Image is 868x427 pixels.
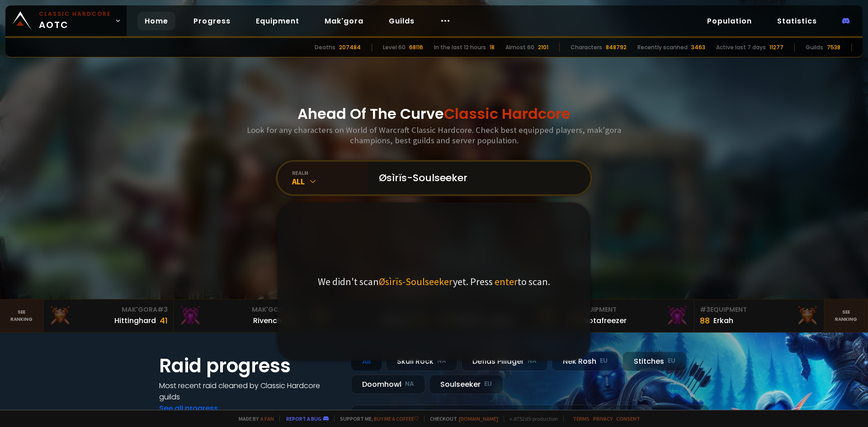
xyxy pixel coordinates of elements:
div: 848792 [606,43,627,52]
div: Defias Pillager [461,352,548,371]
a: Mak'Gora#2Rivench100 [174,300,304,332]
a: Consent [616,415,640,422]
small: NA [528,357,537,366]
div: 18 [490,43,495,52]
div: 11277 [769,43,783,52]
div: Equipment [570,305,689,314]
div: Characters [571,43,602,52]
div: 7538 [827,43,840,52]
small: EU [668,357,675,366]
div: Doomhowl [351,375,425,394]
div: Active last 7 days [716,43,766,52]
a: Home [137,12,175,30]
div: Erkah [713,315,733,326]
small: NA [437,357,446,366]
div: Equipment [700,305,819,314]
span: Made by [233,415,274,422]
div: 3463 [691,43,705,52]
a: Report a bug [286,415,321,422]
a: Guilds [382,12,422,30]
small: EU [484,380,492,389]
div: Mak'Gora [179,305,298,314]
a: Privacy [593,415,613,422]
a: Progress [186,12,238,30]
div: Level 60 [383,43,406,52]
span: # 3 [700,305,710,314]
div: Almost 60 [505,43,534,52]
a: Classic HardcoreAOTC [5,5,127,36]
div: Mak'Gora [49,305,168,314]
h1: Raid progress [159,352,340,380]
div: In the last 12 hours [434,43,486,52]
a: #3Equipment88Erkah [694,300,825,332]
div: All [351,352,382,371]
small: Classic Hardcore [39,10,111,18]
div: All [292,176,368,187]
h4: Most recent raid cleaned by Classic Hardcore guilds [159,380,340,403]
span: enter [495,275,518,288]
a: Seeranking [825,300,868,332]
div: Nek'Rosh [552,352,619,371]
div: Soulseeker [429,375,503,394]
div: 2101 [538,43,548,52]
span: AOTC [39,10,111,32]
div: 41 [160,314,168,327]
p: We didn't scan yet. Press to scan. [318,275,550,288]
div: Skull Rock [386,352,458,371]
span: Checkout [424,415,498,422]
a: Equipment [249,12,307,30]
div: Stitches [623,352,687,371]
span: Support me, [334,415,419,422]
div: Recently scanned [637,43,688,52]
span: Classic Hardcore [444,103,571,124]
small: NA [405,380,414,389]
a: Mak'gora [317,12,371,30]
a: a fan [260,415,274,422]
div: Rivench [253,315,282,326]
a: #2Equipment88Notafreezer [564,300,694,332]
div: Guilds [806,43,823,52]
a: Population [700,12,759,30]
input: Search a character... [373,162,580,194]
a: See all progress [159,403,218,413]
div: 207484 [339,43,361,52]
span: # 3 [157,305,168,314]
a: [DOMAIN_NAME] [459,415,498,422]
a: Mak'Gora#3Hittinghard41 [43,300,174,332]
small: EU [600,357,608,366]
a: Statistics [770,12,824,30]
div: Notafreezer [583,315,627,326]
div: 68116 [409,43,423,52]
a: Buy me a coffee [374,415,419,422]
span: v. d752d5 - production [504,415,558,422]
h3: Look for any characters on World of Warcraft Classic Hardcore. Check best equipped players, mak'g... [243,125,625,145]
div: 88 [700,314,710,327]
a: Terms [573,415,590,422]
span: Øsìrïs-Soulseeker [379,275,453,288]
div: Hittinghard [114,315,156,326]
div: realm [292,169,368,176]
h1: Ahead Of The Curve [297,103,571,125]
div: Deaths [315,43,335,52]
